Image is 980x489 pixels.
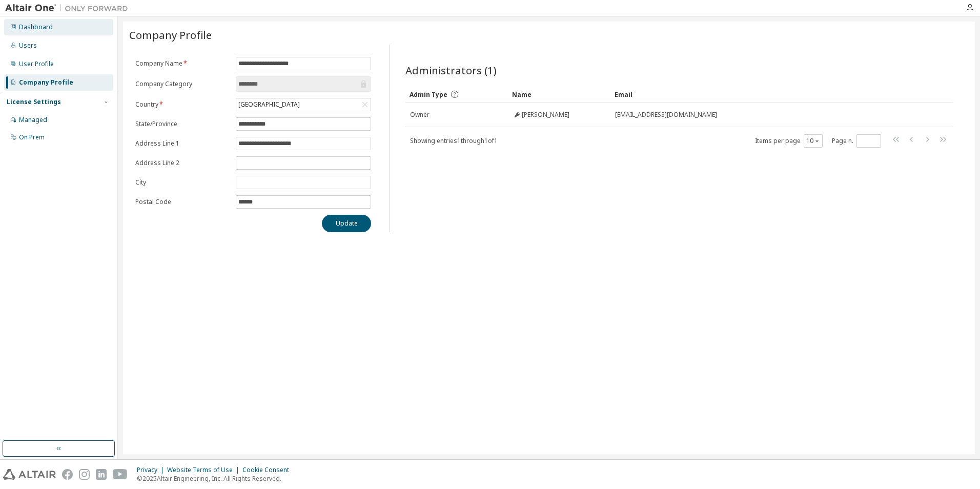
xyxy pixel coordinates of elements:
button: 10 [806,137,820,145]
span: Page n. [832,134,881,148]
span: Showing entries 1 through 1 of 1 [410,136,498,145]
div: Privacy [137,466,167,474]
label: Address Line 1 [135,139,230,148]
img: linkedin.svg [96,469,107,480]
div: Name [512,86,606,103]
span: Administrators (1) [405,63,497,77]
span: Admin Type [410,90,447,99]
div: Company Profile [19,78,73,87]
div: Cookie Consent [242,466,295,474]
img: youtube.svg [113,469,128,480]
p: © 2025 Altair Engineering, Inc. All Rights Reserved. [137,474,295,483]
span: Items per page [755,134,823,148]
div: Email [615,86,925,103]
label: Country [135,100,230,109]
span: Company Profile [129,28,212,42]
img: altair_logo.svg [3,469,56,480]
img: facebook.svg [62,469,73,480]
span: Owner [410,111,430,119]
img: instagram.svg [79,469,90,480]
div: [GEOGRAPHIC_DATA] [236,98,371,111]
div: Managed [19,116,47,124]
label: City [135,178,230,187]
label: Company Name [135,59,230,68]
span: [PERSON_NAME] [522,111,569,119]
label: Company Category [135,80,230,88]
label: State/Province [135,120,230,128]
div: Users [19,42,37,50]
button: Update [322,215,371,232]
span: [EMAIL_ADDRESS][DOMAIN_NAME] [615,111,717,119]
div: User Profile [19,60,54,68]
div: License Settings [7,98,61,106]
div: Website Terms of Use [167,466,242,474]
img: Altair One [5,3,133,13]
div: Dashboard [19,23,53,31]
div: On Prem [19,133,45,141]
div: [GEOGRAPHIC_DATA] [237,99,301,110]
label: Postal Code [135,198,230,206]
label: Address Line 2 [135,159,230,167]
